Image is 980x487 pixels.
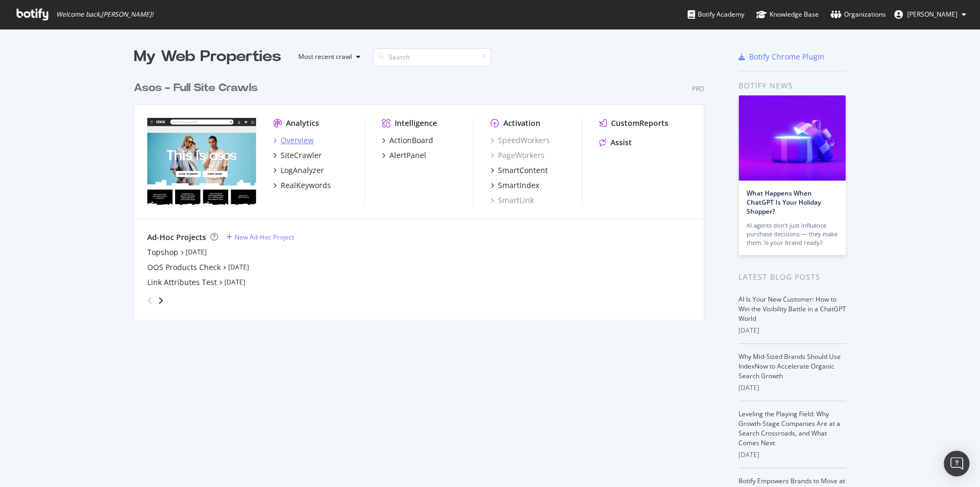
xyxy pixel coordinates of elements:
[907,10,958,19] span: Richard Lawther
[286,118,319,129] div: Analytics
[610,137,632,148] div: Assist
[886,6,975,23] button: [PERSON_NAME]
[382,150,426,161] a: AlertPanel
[273,165,324,176] a: LogAnalyzer
[491,165,548,176] a: SmartContent
[228,263,249,272] a: [DATE]
[281,165,324,176] div: LogAnalyzer
[147,232,206,243] div: Ad-Hoc Projects
[738,95,846,181] img: What Happens When ChatGPT Is Your Holiday Shopper?
[134,80,258,96] div: Asos - Full Site Crawls
[747,221,838,247] div: AI agents don’t just influence purchase decisions — they make them. Is your brand ready?
[692,84,704,93] div: Pro
[749,51,825,62] div: Botify Chrome Plugin
[147,247,178,258] a: Topshop
[147,277,217,288] a: Link Attributes Test
[56,10,153,19] span: Welcome back, [PERSON_NAME] !
[143,292,157,309] div: angle-left
[498,165,548,176] div: SmartContent
[491,150,545,161] a: PageWorkers
[491,180,539,191] a: SmartIndex
[273,180,331,191] a: RealKeywords
[491,135,550,146] a: SpeedWorkers
[134,46,281,68] div: My Web Properties
[831,9,886,20] div: Organizations
[382,135,433,146] a: ActionBoard
[491,195,534,206] a: SmartLink
[134,80,262,96] a: Asos - Full Site Crawls
[738,51,825,62] a: Botify Chrome Plugin
[395,118,437,129] div: Intelligence
[503,118,540,129] div: Activation
[147,262,221,273] a: OOS Products Check
[738,326,846,335] div: [DATE]
[738,409,840,447] a: Leveling the Playing Field: Why Growth-Stage Companies Are at a Search Crossroads, and What Comes...
[134,68,713,319] div: grid
[373,48,491,66] input: Search
[298,54,352,60] div: Most recent crawl
[235,233,294,242] div: New Ad-Hoc Project
[611,118,668,129] div: CustomReports
[738,450,846,460] div: [DATE]
[498,180,539,191] div: SmartIndex
[688,9,744,20] div: Botify Academy
[281,180,331,191] div: RealKeywords
[224,278,245,287] a: [DATE]
[599,118,668,129] a: CustomReports
[147,118,256,205] img: www.asos.com
[389,150,426,161] div: AlertPanel
[738,352,841,380] a: Why Mid-Sized Brands Should Use IndexNow to Accelerate Organic Search Growth
[599,137,632,148] a: Assist
[186,248,207,257] a: [DATE]
[747,189,821,216] a: What Happens When ChatGPT Is Your Holiday Shopper?
[944,451,969,476] div: Open Intercom Messenger
[290,48,365,65] button: Most recent crawl
[273,150,322,161] a: SiteCrawler
[738,295,846,323] a: AI Is Your New Customer: How to Win the Visibility Battle in a ChatGPT World
[281,150,322,161] div: SiteCrawler
[738,271,846,283] div: Latest Blog Posts
[756,9,819,20] div: Knowledge Base
[281,135,314,146] div: Overview
[738,80,846,92] div: Botify news
[389,135,433,146] div: ActionBoard
[227,233,294,242] a: New Ad-Hoc Project
[738,383,846,393] div: [DATE]
[273,135,314,146] a: Overview
[157,295,164,306] div: angle-right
